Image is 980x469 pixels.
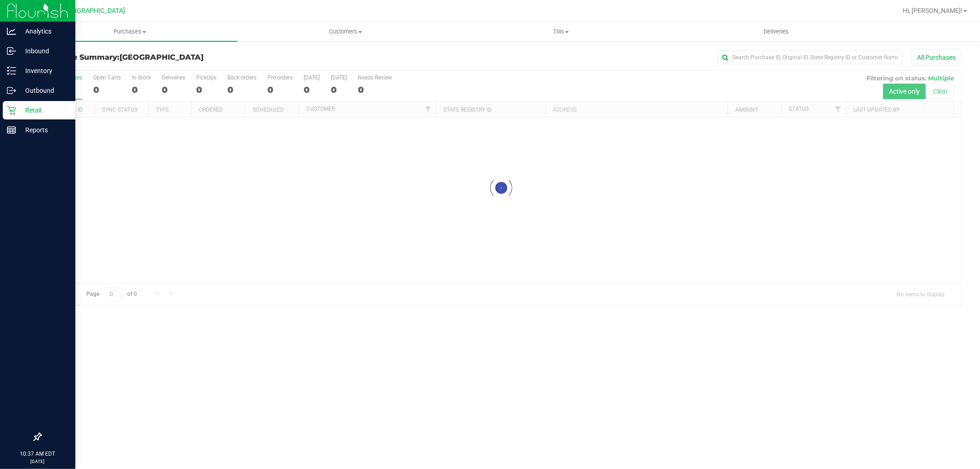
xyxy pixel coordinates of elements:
[40,53,347,62] h3: Purchase Summary:
[16,26,71,37] p: Analytics
[453,28,668,36] span: Tills
[7,86,16,95] inline-svg: Outbound
[16,45,71,57] p: Inbound
[903,7,963,14] span: Hi, [PERSON_NAME]!
[16,65,71,76] p: Inventory
[7,46,16,56] inline-svg: Inbound
[7,106,16,115] inline-svg: Retail
[238,22,453,41] a: Customers
[718,51,902,64] input: Search Purchase ID, Original ID, State Registry ID or Customer Name...
[62,7,125,15] span: [GEOGRAPHIC_DATA]
[16,105,71,116] p: Retail
[7,27,16,36] inline-svg: Analytics
[911,50,962,65] button: All Purchases
[7,66,16,75] inline-svg: Inventory
[4,450,71,458] p: 10:37 AM EDT
[16,124,71,136] p: Reports
[4,458,71,465] p: [DATE]
[22,22,238,41] a: Purchases
[119,53,204,62] span: [GEOGRAPHIC_DATA]
[7,125,16,135] inline-svg: Reports
[668,22,884,41] a: Deliveries
[16,85,71,96] p: Outbound
[751,28,801,36] span: Deliveries
[238,28,453,36] span: Customers
[22,28,238,36] span: Purchases
[453,22,668,41] a: Tills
